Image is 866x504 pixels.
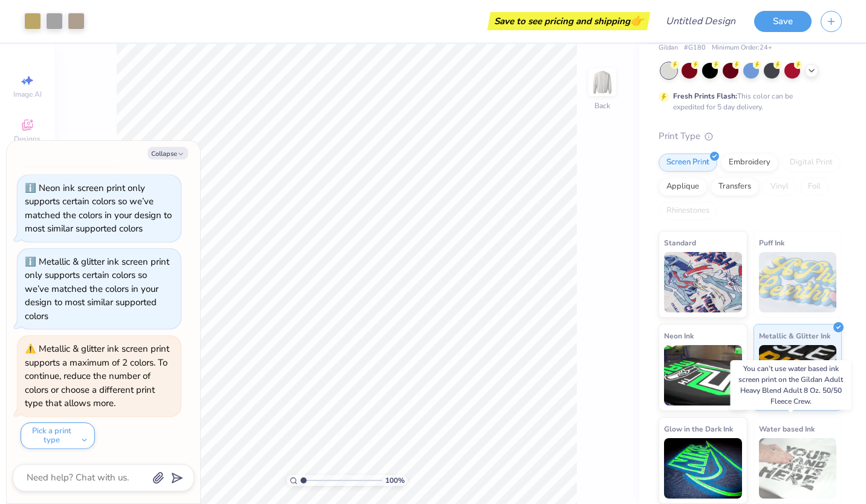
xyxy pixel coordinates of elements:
[759,438,837,499] img: Water based Ink
[712,43,772,53] span: Minimum Order: 24 +
[659,153,717,172] div: Screen Print
[664,438,742,499] img: Glow in the Dark Ink
[630,13,643,28] span: 👉
[664,345,742,405] img: Neon Ink
[21,422,95,449] button: Pick a print type
[25,182,172,235] div: Neon ink screen print only supports certain colors so we’ve matched the colors in your design to ...
[754,11,812,32] button: Save
[664,422,733,435] span: Glow in the Dark Ink
[782,153,841,172] div: Digital Print
[664,252,742,312] img: Standard
[659,43,678,53] span: Gildan
[14,134,41,144] span: Designs
[664,329,694,342] span: Neon Ink
[759,329,830,342] span: Metallic & Glitter Ink
[673,91,822,112] div: This color can be expedited for 5 day delivery.
[385,475,405,486] span: 100 %
[711,178,759,196] div: Transfers
[664,236,696,249] span: Standard
[763,178,796,196] div: Vinyl
[759,236,784,249] span: Puff Ink
[721,153,778,172] div: Embroidery
[590,70,614,94] img: Back
[759,422,815,435] span: Water based Ink
[594,100,610,111] div: Back
[759,252,837,312] img: Puff Ink
[148,147,188,160] button: Collapse
[800,178,829,196] div: Foil
[731,360,851,410] div: You can’t use water based ink screen print on the Gildan Adult Heavy Blend Adult 8 Oz. 50/50 Flee...
[659,202,717,220] div: Rhinestones
[759,345,837,405] img: Metallic & Glitter Ink
[684,43,706,53] span: # G180
[659,129,842,143] div: Print Type
[659,178,707,196] div: Applique
[656,9,745,33] input: Untitled Design
[13,89,42,99] span: Image AI
[25,256,169,322] div: Metallic & glitter ink screen print only supports certain colors so we’ve matched the colors in y...
[25,343,169,409] div: Metallic & glitter ink screen print supports a maximum of 2 colors. To continue, reduce the numbe...
[490,12,647,30] div: Save to see pricing and shipping
[673,91,737,101] strong: Fresh Prints Flash:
